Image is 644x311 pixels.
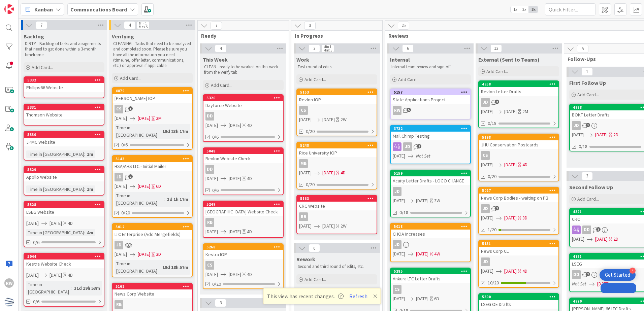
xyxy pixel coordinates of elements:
[479,187,558,202] div: 5027News Corp Bodies - waiting on PB
[511,6,520,13] span: 1x
[112,156,192,162] div: 5143
[27,167,104,172] div: 5329
[391,223,470,230] div: 5018
[577,92,599,98] span: Add Card...
[297,196,377,210] div: 5163CRC Website
[479,204,558,213] div: JD
[212,134,219,141] span: 0/6
[50,220,62,227] span: [DATE]
[586,123,590,127] span: 1
[205,112,214,120] div: DD
[479,241,558,247] div: 5151
[522,108,528,115] div: 2M
[120,75,141,81] span: Add Card...
[529,6,538,13] span: 3x
[304,76,326,82] span: Add Card...
[112,88,192,103] div: 4879[PERSON_NAME] IOP
[138,115,150,122] span: [DATE]
[488,120,496,127] span: 0/18
[391,89,470,104] div: 5157State Applications Project
[112,283,192,298] div: 5162News Corp Website
[309,44,320,53] span: 3
[391,170,470,185] div: 5159Acuity Letter Drafts - LOGO CHANGE
[138,183,150,190] span: [DATE]
[481,161,493,168] span: [DATE]
[399,209,408,216] span: 0/18
[482,241,558,246] div: 5151
[572,236,584,243] span: [DATE]
[391,132,470,140] div: Mail Chimp Testing
[391,95,470,104] div: State Applications Project
[229,228,241,235] span: [DATE]
[478,56,540,63] span: External (Sent to Teams)
[341,116,347,123] div: 2W
[116,89,192,93] div: 4879
[479,151,558,160] div: CS
[156,115,162,122] div: 2M
[164,196,165,203] span: :
[85,150,95,158] div: 1m
[479,134,558,149] div: 5198JHU Conservation Postcards
[128,174,133,179] span: 1
[211,82,232,88] span: Add Card...
[84,185,85,193] span: :
[630,268,636,274] div: 4
[434,250,440,257] div: 4W
[479,98,558,107] div: JD
[204,64,282,75] p: CLEAN - ready to be worked on this week from the Verify tab.
[24,110,104,119] div: Thomson Website
[390,56,410,63] span: Internal
[391,268,470,274] div: 5285
[203,261,283,270] div: CS
[203,201,283,216] div: 5249[GEOGRAPHIC_DATA] Website Check
[322,222,335,230] span: [DATE]
[297,89,377,95] div: 5153
[85,229,95,236] div: 4m
[68,220,73,227] div: 4D
[297,106,377,115] div: CS
[398,76,420,82] span: Add Card...
[24,132,104,146] div: 5330JPMC Website
[569,79,606,86] span: First Follow Up
[297,212,377,221] div: RB
[115,183,127,190] span: [DATE]
[482,82,558,87] div: 4958
[203,112,283,120] div: DD
[402,44,414,53] span: 6
[138,251,150,258] span: [DATE]
[115,251,127,258] span: [DATE]
[26,229,84,236] div: Time in [GEOGRAPHIC_DATA]
[229,122,241,129] span: [DATE]
[26,185,84,193] div: Time in [GEOGRAPHIC_DATA]
[115,241,123,249] div: JD
[488,173,496,180] span: 0/20
[26,150,84,158] div: Time in [GEOGRAPHIC_DATA]
[84,150,85,158] span: :
[116,157,192,161] div: 5143
[112,173,192,181] div: JD
[4,297,14,307] img: avatar
[569,184,613,191] span: Second Follow Up
[596,227,601,232] span: 3
[581,68,593,76] span: 1
[416,197,428,204] span: [DATE]
[297,95,377,104] div: Revlon IOP
[203,148,283,154] div: 5048
[391,268,470,283] div: 5285Ankura LTC Letter Drafts
[112,156,192,171] div: 5143HSA/AHS LTC - Initial Mailer
[479,294,558,309] div: 5300LSEG OE Drafts
[203,244,283,250] div: 5268
[495,100,499,104] span: 2
[203,201,283,207] div: 5249
[341,222,347,230] div: 2W
[341,169,346,176] div: 4D
[481,151,490,160] div: CS
[300,90,377,95] div: 5153
[391,223,470,238] div: 5018CHOA Increases
[203,95,283,110] div: 5326Dayforce Website
[115,124,160,139] div: Time in [GEOGRAPHIC_DATA]
[398,22,409,30] span: 25
[393,240,401,249] div: JD
[24,202,104,216] div: 5328LSEG Website
[323,45,331,48] div: Min 1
